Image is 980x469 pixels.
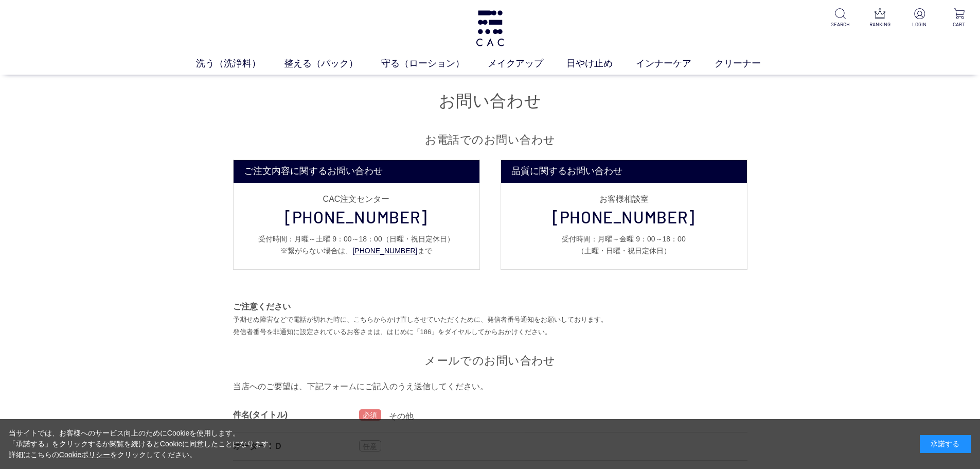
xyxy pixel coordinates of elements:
div: お客様相談室 [511,195,737,203]
font: 予期せぬ障害などで電話が切れた時に、こちらからかけ直しさせていただくために、発信者番号通知をお願いしております。 発信者番号を非通知に設定されているお客さまは、はじめに「186」をダイヤルしてか... [233,316,608,336]
p: RANKING [867,21,893,28]
a: 洗う（洗浄料） [196,57,284,71]
p: ご注意ください [233,301,747,313]
p: SEARCH [828,21,853,28]
a: 日やけ止め [566,57,636,71]
img: logo [474,10,506,46]
h2: メールでのお問い合わせ [233,353,747,368]
p: LOGIN [907,21,932,28]
a: RANKING [867,8,893,28]
a: LOGIN [907,8,932,28]
p: 受付時間：月曜～土曜 9：00～18：00 （日曜・祝日定休日） [244,233,469,245]
p: 受付時間：月曜～金曜 9：00～18：00 （土曜・日曜・祝日定休日） [511,233,737,257]
div: 承諾する [920,435,971,453]
span: その他 [389,412,414,421]
a: SEARCH [828,8,853,28]
p: CART [947,21,972,28]
label: 件名(タイトル) [233,410,288,419]
div: 当サイトでは、お客様へのサービス向上のためにCookieを使用します。 「承諾する」をクリックするか閲覧を続けるとCookieに同意したことになります。 詳細はこちらの をクリックしてください。 [9,428,276,460]
dt: 品質に関するお問い合わせ [501,160,747,183]
p: ※繋がらない場合は、 まで [244,245,469,257]
a: 整える（パック） [284,57,381,71]
p: 当店へのご要望は、下記フォームにご記入のうえ送信してください。 [233,380,747,393]
a: メイクアップ [488,57,566,71]
a: 守る（ローション） [381,57,488,71]
dt: ご注文内容に関するお問い合わせ [234,160,479,183]
h1: お問い合わせ [233,90,747,112]
a: Cookieポリシー [59,450,111,459]
a: インナーケア [636,57,715,71]
a: CART [947,8,972,28]
a: クリーナー [715,57,784,71]
h2: お電話でのお問い合わせ [233,132,747,147]
div: CAC注文センター [244,195,469,203]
